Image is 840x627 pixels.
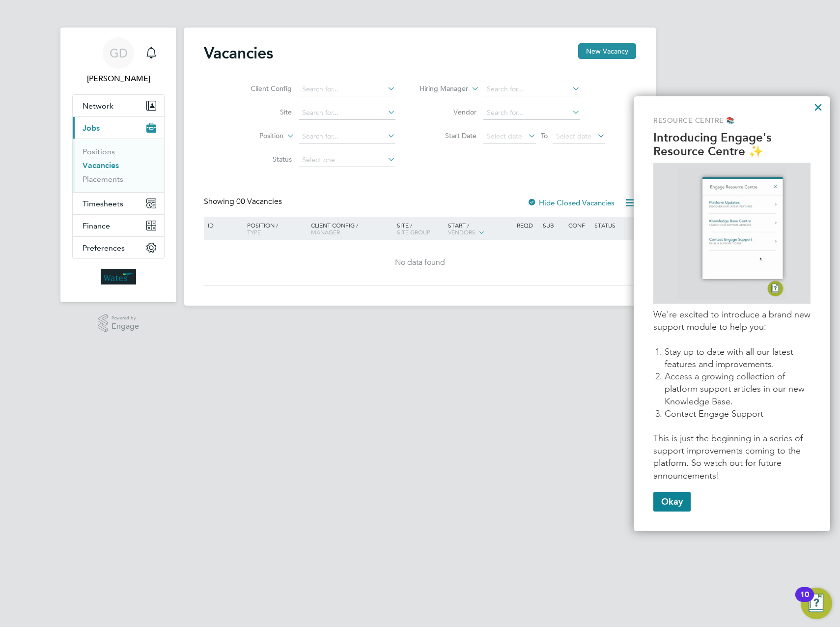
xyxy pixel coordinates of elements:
[592,217,635,233] div: Status
[665,346,811,370] li: Stay up to date with all our latest features and improvements.
[483,106,580,120] input: Search for...
[665,408,811,420] li: Contact Engage Support
[538,129,551,142] span: To
[578,43,636,59] button: New Vacancy
[540,217,566,233] div: Sub
[235,155,292,164] label: Status
[101,269,136,285] img: wates-logo-retina.png
[397,228,430,236] span: Site Group
[299,106,395,120] input: Search for...
[204,197,284,207] div: Showing
[112,322,139,331] span: Engage
[110,47,128,59] span: GD
[653,131,811,145] p: Introducing Engage's
[800,595,809,607] div: 10
[653,309,811,333] p: We're excited to introduce a brand new support module to help you:
[446,217,514,241] div: Start /
[83,147,115,156] a: Positions
[72,37,165,85] a: Go to account details
[801,588,832,619] button: Open Resource Center, 10 new notifications
[813,99,823,115] button: Close
[235,84,292,93] label: Client Config
[308,217,394,240] div: Client Config /
[204,43,273,63] h2: Vacancies
[60,28,176,302] nav: Main navigation
[205,257,635,268] div: No data found
[205,217,240,233] div: ID
[420,131,476,140] label: Start Date
[487,132,522,141] span: Select date
[247,228,261,236] span: Type
[235,108,292,116] label: Site
[483,83,580,96] input: Search for...
[311,228,340,236] span: Manager
[299,83,395,96] input: Search for...
[653,144,811,159] p: Resource Centre ✨
[83,243,125,253] span: Preferences
[299,153,395,167] input: Select one
[299,130,395,143] input: Search for...
[236,197,282,206] span: 00 Vacancies
[83,123,100,133] span: Jobs
[394,217,446,240] div: Site /
[448,228,476,236] span: Vendors
[653,116,811,126] p: Resource Centre 📚
[240,217,308,240] div: Position /
[653,492,691,512] button: Okay
[83,199,123,208] span: Timesheets
[653,432,811,482] p: This is just the beginning in a series of support improvements coming to the platform. So watch o...
[527,198,615,207] label: Hide Closed Vacancies
[677,167,787,300] img: GIF of Resource Centre being opened
[83,101,113,111] span: Network
[227,131,283,141] label: Position
[412,84,468,94] label: Hiring Manager
[556,132,591,141] span: Select date
[112,314,139,322] span: Powered by
[665,370,811,408] li: Access a growing collection of platform support articles in our new Knowledge Base.
[83,174,123,184] a: Placements
[420,108,476,116] label: Vendor
[83,221,110,230] span: Finance
[514,217,540,233] div: Reqd
[566,217,591,233] div: Conf
[83,161,119,170] a: Vacancies
[72,269,165,285] a: Go to home page
[72,73,165,85] span: Gail Davies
